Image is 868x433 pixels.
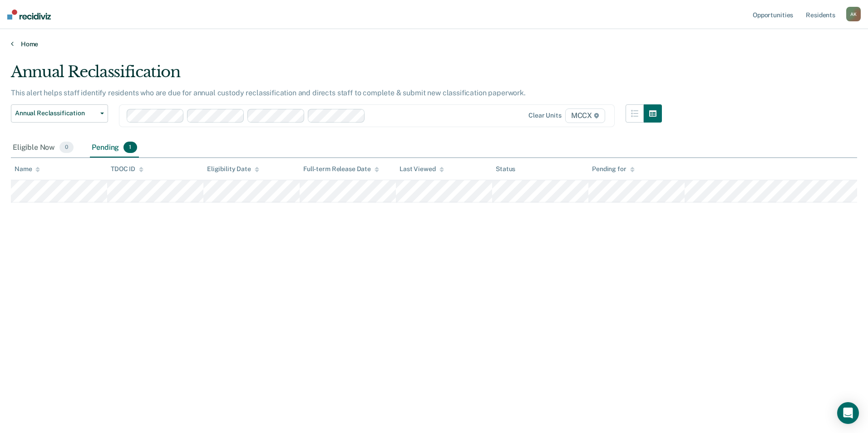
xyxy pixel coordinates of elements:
div: Pending1 [90,138,138,158]
div: Status [496,165,515,173]
div: A K [846,7,861,21]
button: AK [846,7,861,21]
div: Name [15,165,40,173]
span: 1 [123,142,137,153]
div: Open Intercom Messenger [837,402,859,424]
div: Full-term Release Date [303,165,379,173]
div: Clear units [528,112,562,119]
span: Annual Reclassification [15,109,97,117]
span: 0 [59,142,74,153]
a: Home [11,40,857,48]
span: MCCX [565,108,605,123]
button: Annual Reclassification [11,104,108,123]
img: Recidiviz [7,10,51,20]
div: Annual Reclassification [11,63,662,89]
div: Pending for [592,165,634,173]
div: Eligible Now0 [11,138,75,158]
div: TDOC ID [111,165,143,173]
div: Eligibility Date [207,165,259,173]
p: This alert helps staff identify residents who are due for annual custody reclassification and dir... [11,89,526,97]
div: Last Viewed [399,165,444,173]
